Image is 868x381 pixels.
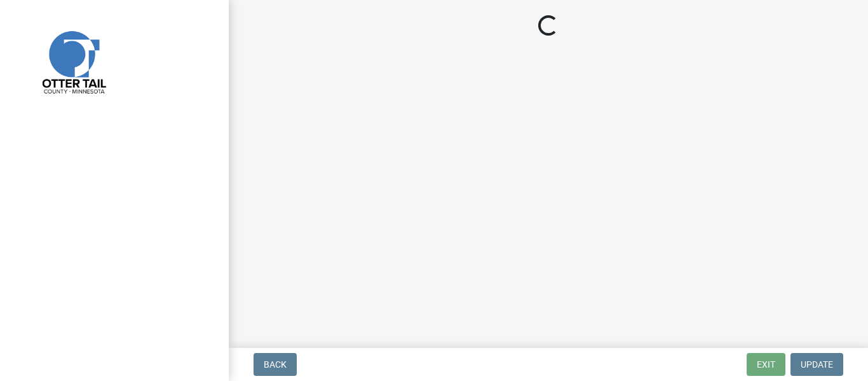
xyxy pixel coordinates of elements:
[801,359,833,370] span: Update
[254,353,297,376] button: Back
[25,13,121,109] img: Otter Tail County, Minnesota
[747,353,785,376] button: Exit
[264,359,287,370] span: Back
[790,353,843,376] button: Update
